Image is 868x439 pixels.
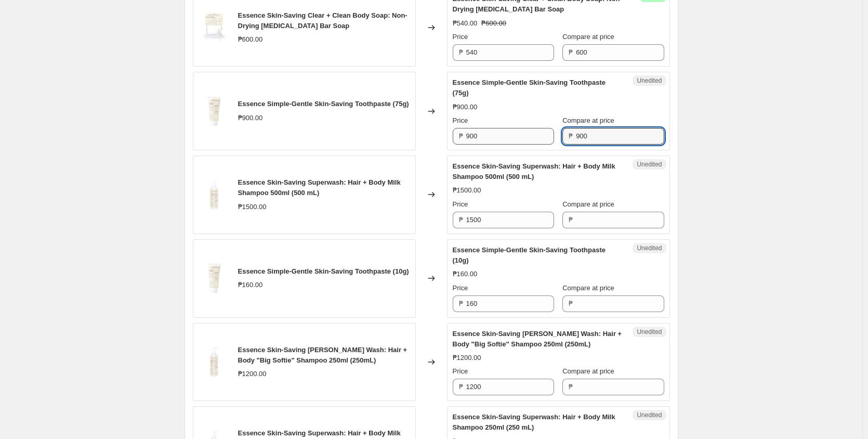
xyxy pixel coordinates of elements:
span: ₱ [569,132,573,140]
div: ₱1500.00 [453,185,481,196]
span: ₱ [459,300,463,307]
div: ₱160.00 [238,280,263,290]
span: ₱ [569,300,573,307]
div: ₱900.00 [238,113,263,123]
span: Price [453,367,468,375]
span: ₱ [569,48,573,56]
span: Compare at price [562,284,614,292]
span: Essence Simple-Gentle Skin-Saving Toothpaste (75g) [453,79,606,97]
span: Price [453,200,468,208]
span: Price [453,284,468,292]
span: ₱ [569,383,573,391]
strike: ₱600.00 [481,18,506,29]
span: Compare at price [562,33,614,41]
span: Unedited [637,244,662,252]
span: Unedited [637,328,662,336]
span: Essence Skin-Saving Clear + Clean Body Soap: Non-Drying [MEDICAL_DATA] Bar Soap [238,11,407,30]
img: ESSENCE-Superwash500mL-V2023-1000x1000-Web_80x.jpg [199,179,230,210]
span: Compare at price [562,367,614,375]
span: Essence Skin-Saving Superwash: Hair + Body Milk Shampoo 500ml (500 mL) [453,162,615,180]
span: ₱ [569,216,573,224]
span: Compare at price [562,200,614,208]
span: ₱ [459,48,463,56]
span: Essence Skin-Saving Superwash: Hair + Body Milk Shampoo 500ml (500 mL) [238,178,401,197]
span: Price [453,117,468,124]
span: Compare at price [562,117,614,124]
div: ₱540.00 [453,18,478,29]
span: Essence Simple-Gentle Skin-Saving Toothpaste (10g) [238,267,409,275]
div: ₱600.00 [238,34,263,45]
img: ESSENCE-Soap-NonDrugLabel-RGB-1000x1000-VH109-20170731_1000x_9fc7e327-b54f-4595-8509-2df660458ae3... [199,12,230,43]
span: Essence Skin-Saving [PERSON_NAME] Wash: Hair + Body "Big Softie" Shampoo 250ml (250mL) [238,346,407,364]
img: ESSENCE-Tooth75g-NonDrugLabel-smRGB-1200x1200-20170731_f3793f0d-9dac-49b6-882e-05cab9d289b5_80x.jpg [199,96,230,127]
span: Unedited [637,411,662,419]
span: Unedited [637,76,662,85]
span: Essence Skin-Saving Superwash: Hair + Body Milk Shampoo 250ml (250 mL) [453,413,615,431]
div: ₱160.00 [453,269,478,279]
span: Price [453,33,468,41]
div: ₱900.00 [453,102,478,112]
img: ESSENCE-Tooth75g-NonDrugLabel-smRGB-1200x1200-20170731_f3793f0d-9dac-49b6-882e-05cab9d289b5_80x.jpg [199,263,230,294]
span: Unedited [637,160,662,169]
span: ₱ [459,383,463,391]
span: Essence Simple-Gentle Skin-Saving Toothpaste (10g) [453,246,606,264]
span: Essence Skin-Saving [PERSON_NAME] Wash: Hair + Body "Big Softie" Shampoo 250ml (250mL) [453,330,622,348]
div: ₱1200.00 [453,353,481,363]
div: ₱1500.00 [238,202,267,212]
span: ₱ [459,216,463,224]
span: ₱ [459,132,463,140]
span: Essence Simple-Gentle Skin-Saving Toothpaste (75g) [238,100,409,108]
div: ₱1200.00 [238,369,267,379]
img: ESSENCE-ClarkWash250mL-NonDrugLabel-RGB-1000x1000-20170731_a8ba76e7-8c44-4dba-a230-b0378eeda790_8... [199,346,230,378]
